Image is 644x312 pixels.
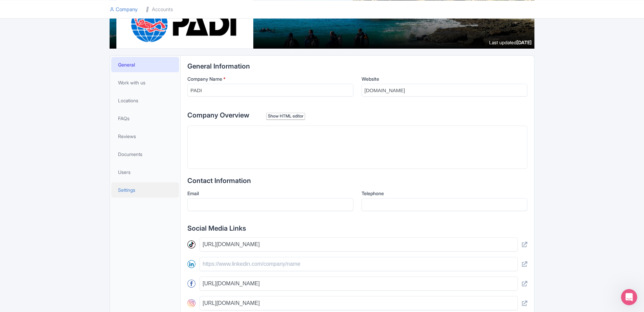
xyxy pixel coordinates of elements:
[50,3,87,15] h1: Messages
[621,289,637,305] iframe: Intercom live chat
[111,111,179,126] a: FAQs
[16,127,120,134] span: Messages from the team will be shown here
[118,186,135,193] span: Settings
[200,237,518,252] input: https://www.tiktok.com/company_name
[111,75,179,90] a: Work with us
[118,168,131,176] span: Users
[200,257,518,271] input: https://www.linkedin.com/company/name
[111,93,179,108] a: Locations
[266,113,305,120] div: Show HTML editor
[187,260,195,268] img: linkedin-round-01-4bc9326eb20f8e88ec4be7e8773b84b7.svg
[489,39,532,46] div: Last updated
[187,111,249,119] span: Company Overview
[118,79,145,86] span: Work with us
[187,299,195,307] img: instagram-round-01-d873700d03cfe9216e9fb2676c2aa726.svg
[118,151,142,158] span: Documents
[118,115,130,122] span: FAQs
[111,164,179,180] a: Users
[200,277,518,291] input: https://www.facebook.com/company_name
[187,177,527,184] h2: Contact Information
[31,190,104,204] button: Send us a message
[187,280,195,288] img: facebook-round-01-50ddc191f871d4ecdbe8252d2011563a.svg
[68,211,135,238] button: Messages
[45,112,90,120] h2: No messages
[516,40,532,45] span: [DATE]
[111,182,179,198] a: Settings
[118,133,136,140] span: Reviews
[119,3,131,15] div: Close
[187,240,195,249] img: tiktok-round-01-ca200c7ba8d03f2cade56905edf8567d.svg
[187,62,527,70] h2: General Information
[187,225,527,232] h2: Social Media Links
[187,190,199,196] span: Email
[111,57,179,72] a: General
[111,147,179,162] a: Documents
[27,228,41,232] span: Home
[111,129,179,144] a: Reviews
[200,296,518,310] input: https://www.instagram.com/company_name
[187,76,222,82] span: Company Name
[88,228,114,232] span: Messages
[118,97,138,104] span: Locations
[362,190,384,196] span: Telephone
[118,61,135,68] span: General
[362,76,379,82] span: Website
[130,5,239,43] img: ghlacltlqpxhbglvw27b.png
